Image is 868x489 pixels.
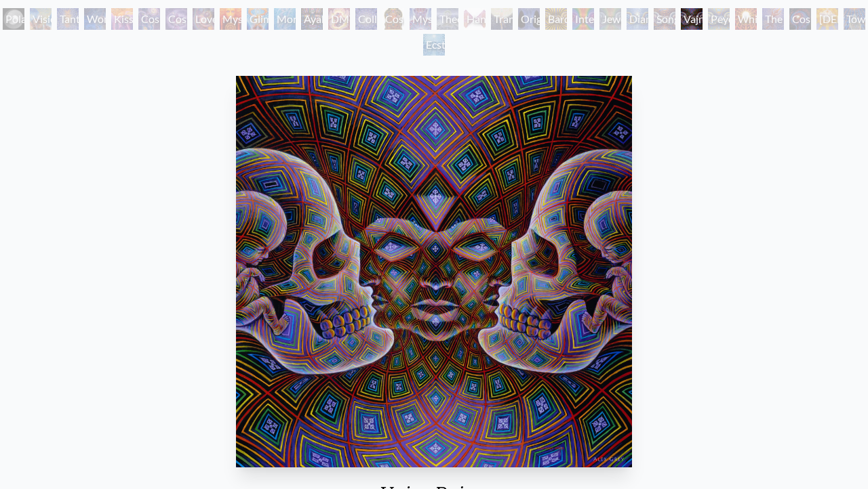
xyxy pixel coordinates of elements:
div: White Light [735,8,757,30]
div: Cosmic [DEMOGRAPHIC_DATA] [382,8,404,30]
div: Jewel Being [599,8,621,30]
div: Collective Vision [355,8,377,30]
div: Peyote Being [708,8,730,30]
div: Monochord [274,8,296,30]
div: Cosmic Creativity [138,8,160,30]
div: Mysteriosa 2 [220,8,241,30]
div: Ayahuasca Visitation [301,8,323,30]
div: Toward the One [844,8,865,30]
div: Wonder [84,8,106,30]
div: Hands that See [464,8,486,30]
div: [DEMOGRAPHIC_DATA] [816,8,838,30]
div: Vajra Being [681,8,703,30]
div: Transfiguration [491,8,513,30]
div: Tantra [57,8,79,30]
div: Visionary Origin of Language [30,8,52,30]
img: Vajra-Being-2005-Alex-Grey-watermarked.jpg [236,76,633,467]
div: Song of Vajra Being [654,8,675,30]
div: Bardo Being [545,8,567,30]
div: Original Face [518,8,540,30]
div: The Great Turn [762,8,784,30]
div: Glimpsing the Empyrean [247,8,269,30]
div: Love is a Cosmic Force [193,8,214,30]
div: Mystic Eye [410,8,431,30]
div: DMT - The Spirit Molecule [328,8,350,30]
div: Cosmic Consciousness [789,8,811,30]
div: Cosmic Artist [165,8,187,30]
div: Kiss of the [MEDICAL_DATA] [111,8,133,30]
div: Diamond Being [627,8,648,30]
div: Ecstasy [423,34,445,56]
div: Theologue [437,8,458,30]
div: Interbeing [572,8,594,30]
div: Polar Unity Spiral [3,8,24,30]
